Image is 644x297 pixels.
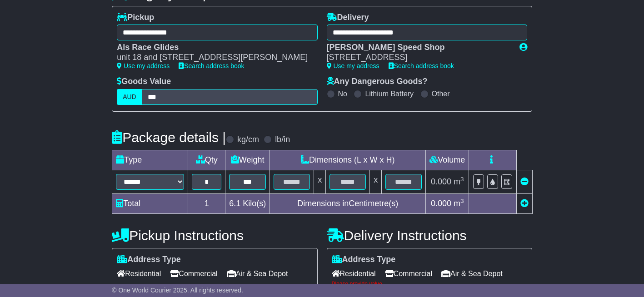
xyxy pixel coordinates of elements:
a: Add new item [520,199,529,208]
a: Search address book [179,62,244,69]
span: © One World Courier 2025. All rights reserved. [112,287,243,294]
div: [PERSON_NAME] Speed Shop [327,43,510,53]
div: Als Race Glides [117,43,308,53]
h4: Package details | [112,130,226,145]
label: Lithium Battery [365,89,414,98]
td: Type [112,150,188,170]
td: Weight [225,150,270,170]
span: Air & Sea Depot [227,267,288,281]
span: m [454,177,464,186]
td: Qty [188,150,225,170]
sup: 3 [460,176,464,183]
label: Address Type [117,255,181,265]
a: Use my address [327,62,379,69]
label: Other [432,89,450,98]
label: lb/in [275,135,290,145]
td: Dimensions (L x W x H) [270,150,426,170]
span: Air & Sea Depot [441,267,503,281]
span: Commercial [385,267,432,281]
label: Any Dangerous Goods? [327,77,428,87]
span: Residential [117,267,161,281]
td: x [370,170,382,193]
a: Remove this item [520,177,529,186]
a: Use my address [117,62,170,69]
a: Search address book [389,62,454,69]
td: x [314,170,326,193]
div: Please provide value [332,281,527,287]
td: Volume [426,150,469,170]
span: 0.000 [431,199,451,208]
h4: Pickup Instructions [112,228,317,243]
label: No [338,89,347,98]
label: Pickup [117,13,154,23]
span: Residential [332,267,376,281]
td: Dimensions in Centimetre(s) [270,193,426,213]
td: 1 [188,193,225,213]
h4: Delivery Instructions [327,228,532,243]
span: m [454,199,464,208]
label: kg/cm [237,135,259,145]
span: 0.000 [431,177,451,186]
label: Address Type [332,255,396,265]
sup: 3 [460,198,464,204]
div: unit 18 and [STREET_ADDRESS][PERSON_NAME] [117,53,308,63]
label: Delivery [327,13,369,23]
label: AUD [117,89,142,105]
td: Kilo(s) [225,193,270,213]
td: Total [112,193,188,213]
span: 6.1 [229,199,240,208]
span: Commercial [170,267,217,281]
div: [STREET_ADDRESS] [327,53,510,63]
label: Goods Value [117,77,171,87]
